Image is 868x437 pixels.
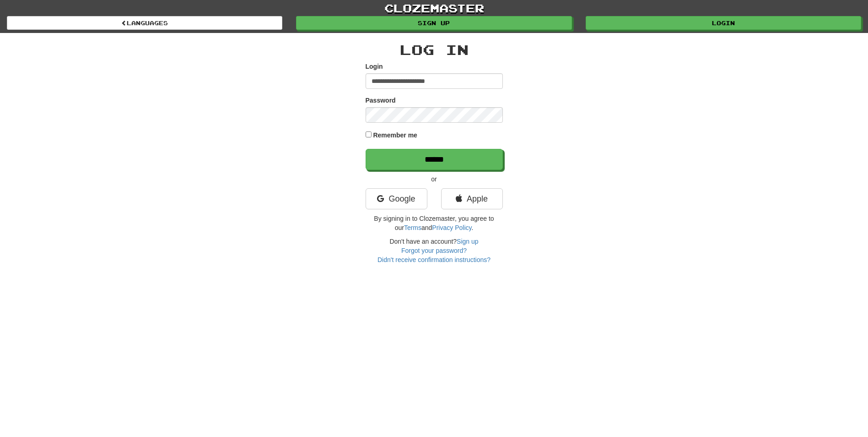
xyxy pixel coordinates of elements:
[401,247,467,254] a: Forgot your password?
[366,237,503,264] div: Don't have an account?
[373,131,417,140] label: Remember me
[441,188,503,209] a: Apple
[457,238,478,245] a: Sign up
[366,62,383,71] label: Login
[296,16,571,30] a: Sign up
[366,96,396,105] label: Password
[366,42,503,57] h2: Log In
[366,188,427,209] a: Google
[366,214,503,232] p: By signing in to Clozemaster, you agree to our and .
[377,256,491,263] a: Didn't receive confirmation instructions?
[366,175,503,184] p: or
[586,16,861,30] a: Login
[432,224,471,231] a: Privacy Policy
[404,224,421,231] a: Terms
[7,16,282,30] a: Languages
